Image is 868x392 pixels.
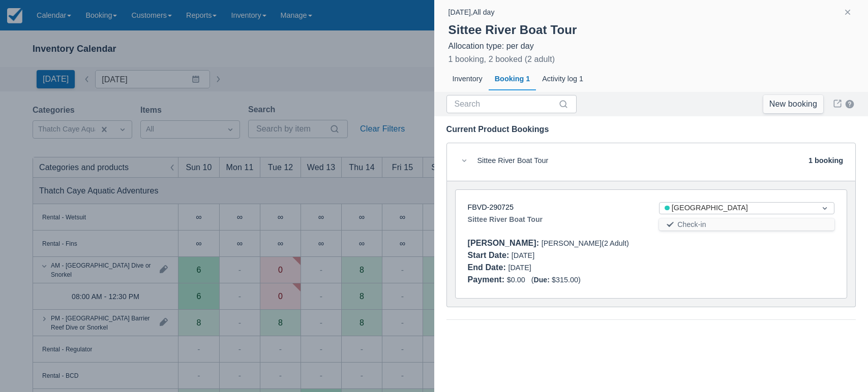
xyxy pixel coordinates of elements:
[820,203,830,213] span: Dropdown icon
[446,68,489,91] div: Inventory
[468,239,542,247] div: [PERSON_NAME] :
[468,263,508,272] div: End Date :
[468,275,507,284] div: Payment :
[809,155,843,169] div: 1 booking
[455,95,556,113] input: Search
[489,68,536,91] div: Booking 1
[477,155,549,169] div: Sittee River Boat Tour
[665,203,811,214] div: [GEOGRAPHIC_DATA]
[468,262,643,274] div: [DATE]
[468,203,514,211] a: FBVD-290725
[468,274,835,286] div: $0.00
[763,95,823,113] a: New booking
[448,41,854,51] div: Allocation type: per day
[536,68,589,91] div: Activity log 1
[468,251,512,259] div: Start Date :
[468,237,835,249] div: [PERSON_NAME] (2 Adult)
[446,124,856,135] div: Current Product Bookings
[468,213,543,225] strong: Sittee River Boat Tour
[531,276,581,284] span: ( $315.00 )
[659,218,834,231] button: Check-in
[448,6,495,18] div: [DATE] , All day
[448,23,577,37] strong: Sittee River Boat Tour
[534,276,552,284] div: Due:
[468,249,643,262] div: [DATE]
[448,53,555,66] div: 1 booking, 2 booked (2 adult)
